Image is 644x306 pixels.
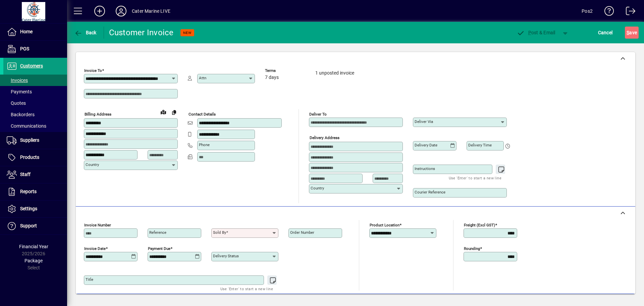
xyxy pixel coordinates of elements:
div: Customer Invoice [109,27,174,38]
span: S [627,30,629,35]
a: Suppliers [3,132,67,149]
span: Back [74,30,97,35]
span: Communications [7,123,46,129]
span: Quotes [7,100,26,106]
mat-label: Invoice date [84,246,106,251]
mat-label: Attn [199,76,206,80]
button: Add [89,5,110,17]
a: Home [3,24,67,40]
mat-label: Title [86,277,93,282]
a: Backorders [3,109,67,120]
span: Cancel [598,27,613,38]
span: Suppliers [20,137,39,143]
mat-label: Courier Reference [415,190,445,194]
span: Payments [7,89,32,94]
a: POS [3,41,67,57]
mat-label: Invoice To [84,68,102,73]
a: Settings [3,201,67,217]
mat-label: Instructions [415,166,435,171]
a: Communications [3,120,67,132]
span: POS [20,46,29,51]
mat-label: Payment due [148,246,170,251]
mat-label: Reference [149,230,166,235]
button: Cancel [596,27,614,39]
span: Invoices [7,78,28,83]
a: Payments [3,86,67,97]
span: Terms [265,69,305,73]
mat-label: Phone [199,142,210,147]
span: Customers [20,63,43,69]
span: Backorders [7,112,35,117]
button: Post & Email [513,27,559,39]
mat-label: Country [86,162,99,167]
button: Back [72,27,98,39]
mat-label: Freight (excl GST) [464,223,495,227]
a: 1 unposted invoice [315,70,354,76]
span: Settings [20,206,37,211]
mat-label: Delivery time [468,143,492,147]
span: Support [20,223,37,228]
a: Logout [621,1,636,23]
mat-label: Order number [290,230,314,235]
span: Products [20,155,39,160]
a: Products [3,149,67,166]
span: ost & Email [517,30,555,35]
mat-label: Deliver To [309,112,327,117]
mat-label: Country [311,186,324,190]
a: Staff [3,166,67,183]
mat-hint: Use 'Enter' to start a new line [220,285,273,293]
button: Copy to Delivery address [169,107,179,118]
span: P [528,30,531,35]
a: Invoices [3,75,67,86]
span: NEW [183,31,192,35]
span: 7 days [265,75,279,80]
mat-label: Product location [370,223,399,227]
button: Save [625,27,639,39]
button: Profile [110,5,132,17]
mat-label: Deliver via [415,119,433,124]
span: Package [24,258,43,263]
span: Staff [20,172,31,177]
a: Quotes [3,97,67,109]
mat-label: Invoice number [84,223,111,227]
span: Financial Year [19,244,48,249]
mat-label: Sold by [213,230,226,235]
span: Home [20,29,33,34]
a: Support [3,218,67,234]
mat-label: Delivery status [213,254,239,258]
a: View on map [158,106,169,117]
mat-hint: Use 'Enter' to start a new line [449,174,501,182]
a: Knowledge Base [599,1,614,23]
app-page-header-button: Back [67,27,104,39]
mat-label: Delivery date [415,143,437,147]
div: Pos2 [582,6,593,16]
mat-label: Rounding [464,246,480,251]
a: Reports [3,183,67,200]
div: Cater Marine LIVE [132,6,170,16]
span: ave [627,27,637,38]
span: Reports [20,189,37,194]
